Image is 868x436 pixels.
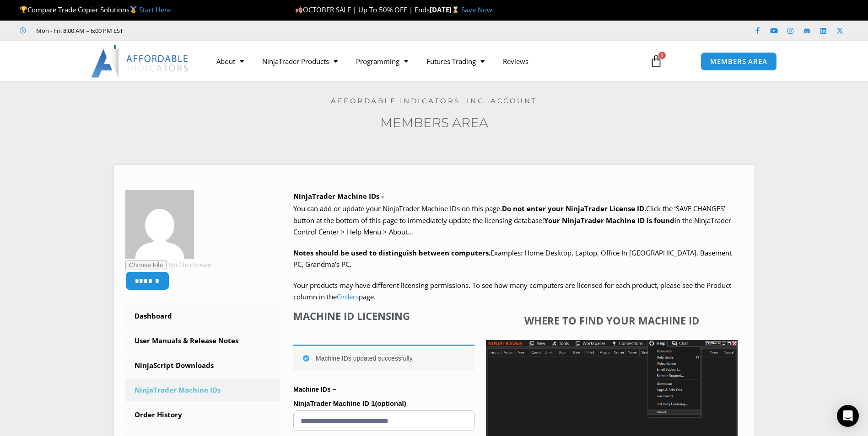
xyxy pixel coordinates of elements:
a: Programming [347,51,417,72]
a: About [207,51,253,72]
a: NinjaTrader Machine IDs [125,378,280,402]
a: Futures Trading [417,51,494,72]
a: User Manuals & Release Notes [125,329,280,353]
span: Mon - Fri: 8:00 AM – 6:00 PM EST [34,25,123,36]
b: NinjaTrader Machine IDs – [293,191,385,201]
span: 0 [658,52,666,59]
nav: Menu [207,51,639,72]
img: 🥇 [130,6,137,13]
img: 🏆 [20,6,27,13]
a: 0 [636,48,676,74]
img: LogoAI | Affordable Indicators – NinjaTrader [91,45,189,78]
a: Orders [337,292,359,301]
a: NinjaTrader Products [253,51,347,72]
div: Machine IDs updated successfully. [293,345,474,371]
img: ⌛ [452,6,459,13]
span: Your products may have different licensing permissions. To see how many computers are licensed fo... [293,281,731,302]
a: Reviews [494,51,538,72]
a: Dashboard [125,304,280,328]
span: (optional) [375,399,406,407]
strong: Notes should be used to distinguish between computers. [293,248,491,257]
b: Do not enter your NinjaTrader License ID. [502,204,646,213]
a: Save Now [461,5,492,14]
strong: [DATE] [430,5,461,14]
h4: Machine ID Licensing [293,310,474,322]
a: MEMBERS AREA [701,52,777,71]
strong: Your NinjaTrader Machine ID is found [544,216,674,225]
span: Click the ‘SAVE CHANGES’ button at the bottom of this page to immediately update the licensing da... [293,204,731,236]
a: NinjaScript Downloads [125,354,280,378]
div: Open Intercom Messenger [837,405,859,427]
span: OCTOBER SALE | Up To 50% OFF | Ends [295,5,430,14]
a: Order History [125,403,280,427]
strong: Machine IDs – [293,386,336,393]
span: You can add or update your NinjaTrader Machine IDs on this page. [293,204,502,213]
span: Examples: Home Desktop, Laptop, Office In [GEOGRAPHIC_DATA], Basement PC, Grandma’s PC. [293,248,732,269]
iframe: Customer reviews powered by Trustpilot [136,26,273,35]
a: Affordable Indicators, Inc. Account [331,96,537,105]
span: Compare Trade Copier Solutions [20,5,171,14]
h4: Where to find your Machine ID [486,314,738,326]
label: NinjaTrader Machine ID 1 [293,397,474,410]
img: 🍂 [296,6,302,13]
img: 2bb4cb17f1261973f171b9114ee2b7129d465fb480375f69906185e7ac74eb45 [125,190,194,259]
a: Members Area [380,115,488,130]
span: MEMBERS AREA [710,58,767,65]
a: Start Here [139,5,171,14]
